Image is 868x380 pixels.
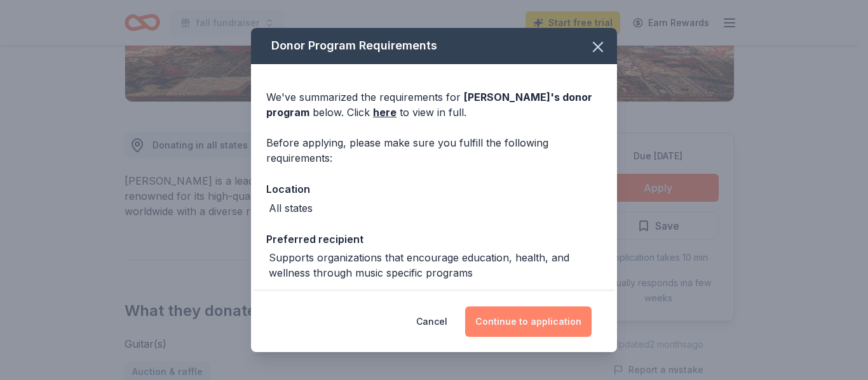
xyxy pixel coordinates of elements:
button: Continue to application [465,306,592,337]
a: here [373,105,397,120]
div: Supports organizations that encourage education, health, and wellness through music specific prog... [269,250,602,280]
div: Location [266,181,602,197]
div: Donor Program Requirements [251,28,617,64]
div: All states [269,200,313,216]
button: Cancel [416,306,447,337]
div: Before applying, please make sure you fulfill the following requirements: [266,135,602,166]
div: Preferred recipient [266,231,602,247]
div: We've summarized the requirements for below. Click to view in full. [266,89,602,120]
